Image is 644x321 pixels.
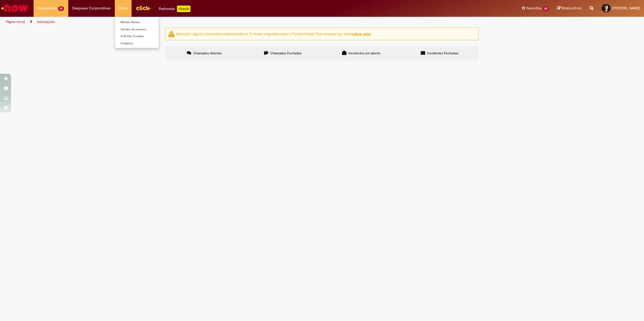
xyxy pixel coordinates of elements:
ul: Trilhas de página [4,17,425,27]
span: Requisições [38,6,57,11]
img: ServiceNow [1,3,29,14]
span: Favoritos [526,6,542,11]
a: Gestão de acessos [115,26,176,33]
a: Minhas Pastas [115,19,176,25]
p: +GenAi [177,6,190,12]
span: Chamados Abertos [193,51,222,55]
span: Rascunhos [562,6,582,11]
span: 25 [543,6,549,11]
ng-bind-html: Atenção: alguns chamados relacionados a T.I foram migrados para o Portal Global. Para acessá-los,... [176,31,371,36]
a: Colabora [115,41,176,47]
span: [PERSON_NAME] [612,6,640,10]
a: Rascunhos [557,6,582,11]
a: clicar aqui. [353,31,371,36]
span: Incidentes Fechados [427,51,459,55]
img: click_logo_yellow_360x200.png [136,4,151,12]
span: Despesas Corporativas [72,6,111,11]
span: 22 [58,6,64,11]
ul: More [115,17,159,48]
a: Solicitar Compra [115,33,176,39]
a: Página inicial [6,20,25,24]
a: Solicitações [37,20,55,24]
span: Chamados Fechados [270,51,302,55]
div: Padroniza [159,6,190,12]
span: More [119,6,127,11]
span: Incidentes em aberto [348,51,380,55]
